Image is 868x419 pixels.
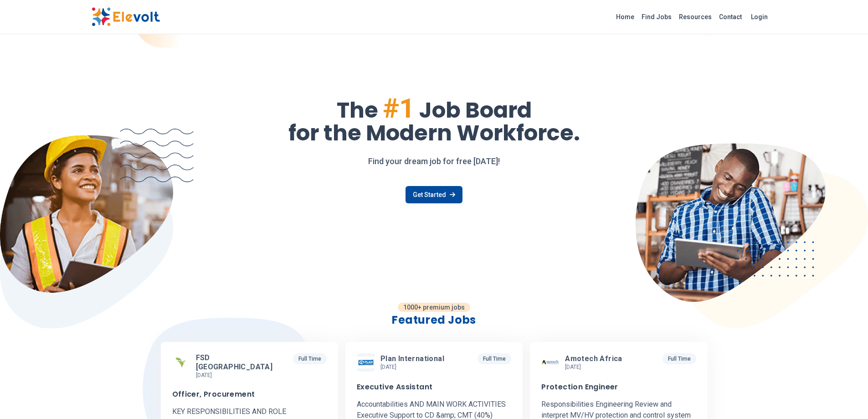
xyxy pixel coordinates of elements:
[406,186,462,203] a: Get Started
[357,383,433,392] h3: Executive Assistant
[383,92,415,124] span: #1
[380,354,444,363] span: Plan International
[478,353,511,364] p: Full Time
[663,353,696,364] p: Full Time
[541,383,618,392] h3: Protection Engineer
[675,10,715,24] a: Resources
[196,353,286,372] span: FSD [GEOGRAPHIC_DATA]
[715,10,745,24] a: Contact
[357,357,375,369] img: Plan International
[638,10,675,24] a: Find Jobs
[92,95,777,144] h1: The Job Board for the Modern Workforce.
[380,363,448,371] p: [DATE]
[92,7,160,26] img: Elevolt
[612,10,638,24] a: Home
[196,372,289,379] p: [DATE]
[565,363,626,371] p: [DATE]
[92,155,777,168] p: Find your dream job for free [DATE]!
[293,353,327,364] p: Full Time
[565,354,622,363] span: Amotech Africa
[172,390,255,399] h3: Officer, Procurement
[541,353,560,372] img: Amotech Africa
[172,353,190,372] img: FSD Africa
[745,8,773,26] a: Login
